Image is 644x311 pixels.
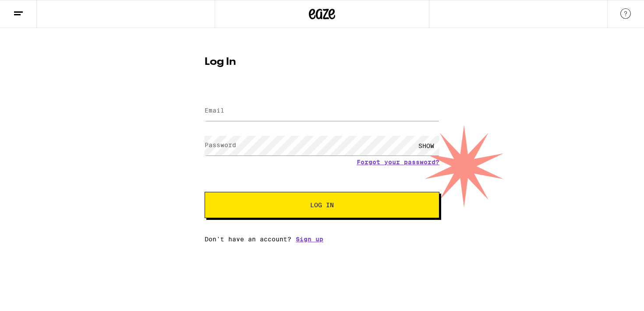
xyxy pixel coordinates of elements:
span: Log In [310,202,334,208]
label: Password [205,141,236,148]
a: Forgot your password? [357,159,439,166]
button: Log In [205,192,439,218]
div: Don't have an account? [205,236,439,243]
div: SHOW [413,136,439,155]
label: Email [205,107,224,114]
input: Email [205,101,439,121]
a: Sign up [296,236,323,243]
h1: Log In [205,57,439,67]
